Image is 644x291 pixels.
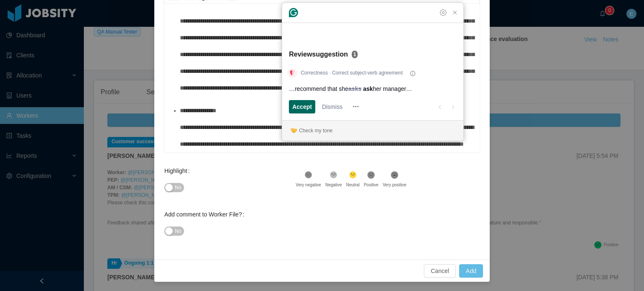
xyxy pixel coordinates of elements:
button: Add comment to Worker File? [164,227,184,236]
div: Neutral [346,182,359,188]
span: No [175,227,181,235]
div: Very negative [296,182,321,188]
button: Add [459,264,483,278]
div: Negative [325,182,342,188]
button: Highlight [164,183,184,192]
div: Very positive [383,182,407,188]
span: No [175,183,181,192]
label: Highlight [164,167,193,174]
button: Cancel [424,264,456,278]
label: Add comment to Worker File? [164,211,248,218]
div: Positive [364,182,379,188]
